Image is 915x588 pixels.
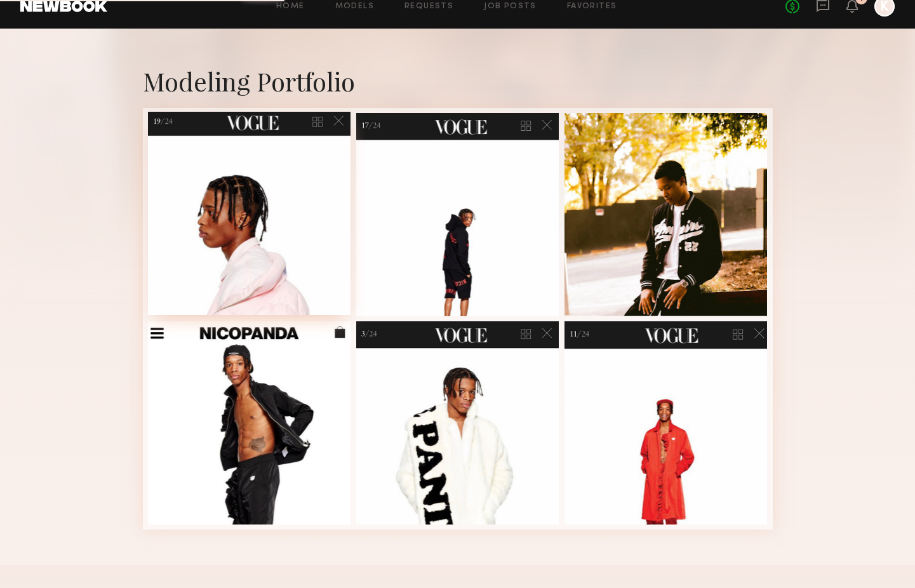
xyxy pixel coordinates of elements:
a: Requests [404,3,453,11]
a: Favorites [567,3,617,11]
a: Job Posts [484,3,537,11]
a: Home [276,3,305,11]
div: Modeling Portfolio [143,64,773,98]
a: Models [335,3,374,11]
